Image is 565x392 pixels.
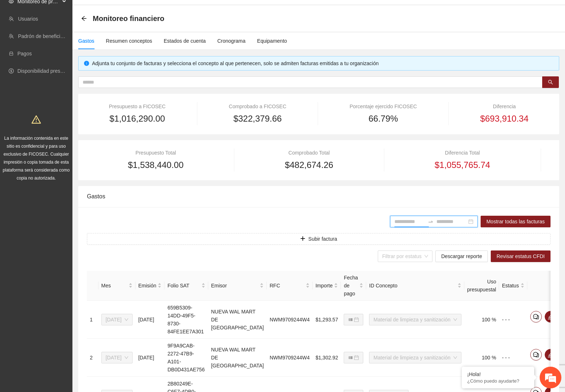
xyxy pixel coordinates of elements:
td: 100 % [464,301,499,339]
div: Gastos [87,186,551,207]
td: 659B5309-14DD-49F5-8730-84FE1EE7A301 [164,301,208,339]
span: edit [545,314,556,320]
button: comment [530,311,542,323]
div: Presupuesto a FICOSEC [87,102,188,110]
span: $1,055,765.74 [435,158,490,172]
div: Comprobado Total [244,149,374,157]
span: plus [300,236,305,242]
button: search [542,76,559,88]
div: Comprobado a FICOSEC [207,102,308,110]
span: comment [531,314,541,320]
td: NWM9709244W4 [267,339,313,377]
a: Pagos [17,51,32,56]
td: 9F9A9CAB-2272-47B9-A101-DB0D431AE756 [164,339,208,377]
div: Estados de cuenta [164,37,206,45]
div: Back [81,16,87,22]
button: plusSubir factura [87,233,551,245]
span: Fecha de pago [344,274,358,298]
span: Estatus [502,282,519,290]
span: Folio SAT [167,282,200,290]
span: edit [545,352,556,358]
a: Disponibilidad presupuestal [17,68,79,74]
td: - - - [499,339,527,377]
th: Uso presupuestal [464,271,499,301]
span: Revisar estatus CFDI [497,252,545,260]
p: ¿Cómo puedo ayudarte? [467,378,529,384]
td: [DATE] [135,301,165,339]
th: ID Concepto [366,271,464,301]
th: Emisor [208,271,267,301]
div: Gastos [78,37,94,45]
span: Descargar reporte [441,252,482,260]
th: Estatus [499,271,527,301]
th: Emisión [135,271,165,301]
button: comment [530,349,542,361]
th: Folio SAT [164,271,208,301]
td: $1,302.92 [313,339,341,377]
span: Importe [315,282,332,290]
div: Minimizar ventana de chat en vivo [119,4,136,21]
td: NUEVA WAL MART DE [GEOGRAPHIC_DATA] [208,301,267,339]
span: $482,674.26 [285,158,333,172]
button: edit [545,311,556,323]
td: 100 % [464,339,499,377]
button: Descargar reporte [435,250,488,262]
span: $1,016,290.00 [109,112,165,126]
span: RFC [269,282,304,290]
span: Mes [101,282,127,290]
span: 66.79% [368,112,398,126]
th: RFC [267,271,313,301]
div: Diferencia Total [394,149,531,157]
div: Diferencia [458,102,551,110]
td: - - - [499,301,527,339]
span: info-circle [84,61,89,66]
span: Emisor [211,282,259,290]
span: $1,538,440.00 [128,158,183,172]
span: to [428,219,434,224]
th: Mes [99,271,135,301]
span: search [548,80,553,85]
div: Adjunta tu conjunto de facturas y selecciona el concepto al que pertenecen, solo se admiten factu... [92,59,553,67]
span: ID Concepto [369,282,456,290]
div: Equipamento [257,37,287,45]
div: Presupuesto Total [87,149,225,157]
th: Fecha de pago [341,271,366,301]
span: Material de limpieza y sanitización [373,352,457,363]
td: NWM9709244W4 [267,301,313,339]
div: Porcentaje ejercido FICOSEC [328,102,439,110]
span: Monitoreo financiero [93,13,164,24]
td: $1,293.57 [313,301,341,339]
button: Revisar estatus CFDI [491,250,551,262]
span: Material de limpieza y sanitización [373,314,457,325]
td: [DATE] [135,339,165,377]
span: Julio 2025 [106,314,128,325]
a: Padrón de beneficiarios [18,33,71,39]
span: swap-right [428,219,434,224]
span: La información contenida en este sitio es confidencial y para uso exclusivo de FICOSEC. Cualquier... [3,136,70,181]
span: $322,379.66 [233,112,281,126]
span: arrow-left [81,16,87,21]
td: 1 [87,301,99,339]
span: warning [32,115,41,124]
div: Resumen conceptos [106,37,152,45]
span: Subir factura [308,235,337,243]
span: Emisión [138,282,156,290]
div: ¡Hola! [467,371,529,377]
span: $693,910.34 [480,112,528,126]
div: Chatee con nosotros ahora [38,37,122,46]
td: NUEVA WAL MART DE [GEOGRAPHIC_DATA] [208,339,267,377]
td: 2 [87,339,99,377]
span: comment [531,352,541,358]
div: Cronograma [217,37,246,45]
th: Importe [313,271,341,301]
button: edit [545,349,556,361]
span: Estamos en línea. [42,97,100,170]
button: Mostrar todas las facturas [481,216,551,227]
span: Julio 2025 [106,352,128,363]
textarea: Escriba su mensaje y pulse “Intro” [4,198,138,223]
span: Mostrar todas las facturas [486,218,545,225]
a: Usuarios [18,16,38,22]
